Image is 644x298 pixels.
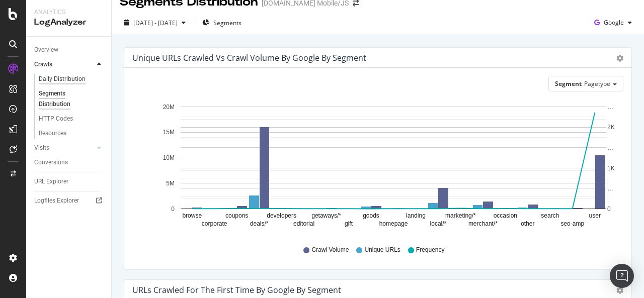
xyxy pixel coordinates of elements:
[364,246,400,254] span: Unique URLs
[521,221,534,228] text: other
[250,221,269,228] text: deals/*
[607,124,615,131] text: 2K
[468,221,498,228] text: merchant/*
[34,59,52,70] div: Crawls
[182,213,202,220] text: browse
[34,176,68,187] div: URL Explorer
[34,195,79,206] div: Logfiles Explorer
[213,19,242,27] span: Segments
[607,104,613,111] text: …
[584,79,610,88] span: Pagetype
[430,221,447,228] text: local/*
[34,195,104,206] a: Logfiles Explorer
[202,221,227,228] text: corporate
[39,128,66,139] div: Resources
[311,246,349,254] span: Crawl Volume
[120,15,190,31] button: [DATE] - [DATE]
[607,185,613,192] text: …
[616,55,623,62] div: gear
[133,19,178,27] span: [DATE] - [DATE]
[610,264,634,288] div: Open Intercom Messenger
[607,165,615,172] text: 1K
[39,128,104,139] a: Resources
[39,74,86,84] div: Daily Distribution
[171,206,175,213] text: 0
[560,221,584,228] text: seo-amp
[132,285,341,295] div: URLs Crawled for the First Time by google by Segment
[34,45,58,55] div: Overview
[293,221,314,228] text: editorial
[39,114,73,124] div: HTTP Codes
[345,221,353,228] text: gift
[267,213,296,220] text: developers
[163,155,175,162] text: 10M
[34,59,94,70] a: Crawls
[39,114,104,124] a: HTTP Codes
[34,17,103,28] div: LogAnalyzer
[132,100,616,236] svg: A chart.
[494,213,517,220] text: occasion
[34,143,94,153] a: Visits
[555,79,582,88] span: Segment
[590,15,636,31] button: Google
[132,53,366,63] div: Unique URLs Crawled vs Crawl Volume by google by Segment
[406,213,426,220] text: landing
[541,213,559,220] text: search
[363,213,379,220] text: goods
[604,18,624,27] span: Google
[34,143,49,153] div: Visits
[311,213,341,220] text: getaways/*
[39,88,95,110] div: Segments Distribution
[607,206,611,213] text: 0
[34,176,104,187] a: URL Explorer
[416,246,445,254] span: Frequency
[445,213,476,220] text: marketing/*
[39,88,104,110] a: Segments Distribution
[616,287,623,294] div: gear
[225,213,248,220] text: coupons
[34,157,104,168] a: Conversions
[34,157,68,168] div: Conversions
[34,8,103,17] div: Analytics
[166,180,175,187] text: 5M
[34,45,104,55] a: Overview
[607,144,613,151] text: …
[39,74,104,84] a: Daily Distribution
[163,104,175,111] text: 20M
[379,221,408,228] text: homepage
[163,129,175,136] text: 15M
[589,213,601,220] text: user
[198,15,246,31] button: Segments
